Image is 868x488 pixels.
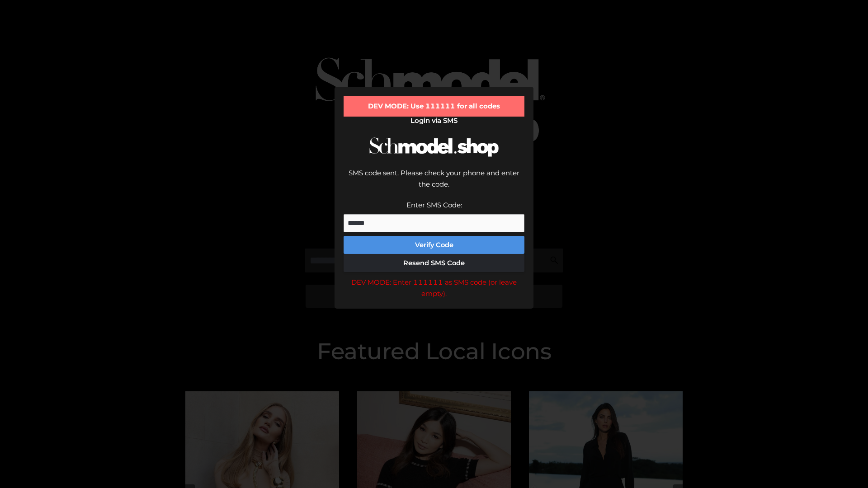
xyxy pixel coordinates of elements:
div: DEV MODE: Use 111111 for all codes [344,96,524,117]
div: DEV MODE: Enter 111111 as SMS code (or leave empty). [344,277,524,300]
div: SMS code sent. Please check your phone and enter the code. [344,167,524,199]
img: Schmodel Logo [366,129,502,165]
button: Resend SMS Code [344,254,524,272]
label: Enter SMS Code: [406,201,462,209]
button: Verify Code [344,236,524,254]
h2: Login via SMS [344,117,524,125]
